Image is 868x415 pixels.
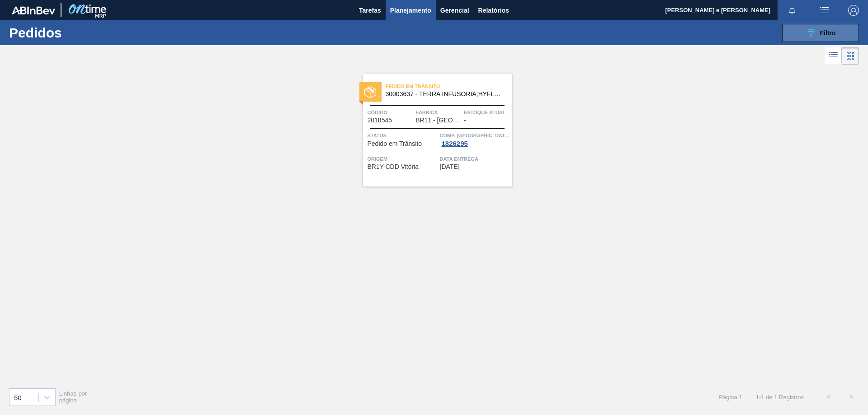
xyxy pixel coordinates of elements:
[440,131,510,140] span: Comp. Carga
[756,394,804,401] span: 1 - 1 de 1 Registros
[848,5,859,16] img: Logout
[478,5,509,16] span: Relatórios
[364,86,376,98] img: status
[9,28,144,38] h1: Pedidos
[778,4,807,17] button: Notificações
[440,140,470,147] div: 1826295
[840,386,863,408] button: >
[386,82,512,91] span: Pedido em Trânsito
[368,108,414,117] span: Código
[356,74,512,187] a: statusPedido em Trânsito30003637 - TERRA INFUSORIA;HYFLO SUPER CELCódigo2018545FábricaBR11 - [GEO...
[820,29,836,37] span: Filtro
[368,140,422,147] span: Pedido em Trânsito
[359,5,381,16] span: Tarefas
[464,108,510,117] span: Estoque atual
[415,108,462,117] span: Fábrica
[386,91,505,98] span: 30003637 - TERRA INFUSORIA;HYFLO SUPER CEL
[440,154,510,163] span: Data entrega
[719,394,742,401] span: Página : 1
[368,117,392,124] span: 2018545
[368,163,419,170] span: BR1Y-CDD Vitória
[14,393,22,401] div: 50
[59,390,87,404] span: Linhas por página
[440,163,460,170] span: 16/09/2025
[842,47,859,65] div: Visão em Cards
[12,6,55,14] img: TNhmsLtSVTkK8tSr43FrP2fwEKptu5GPRR3wAAAABJRU5ErkJggg==
[825,47,842,65] div: Visão em Lista
[819,5,830,16] img: userActions
[817,386,840,408] button: <
[368,131,438,140] span: Status
[390,5,431,16] span: Planejamento
[415,117,461,124] span: BR11 - São Luís
[464,117,466,124] span: -
[440,5,469,16] span: Gerencial
[782,24,859,42] button: Filtro
[440,131,510,147] a: Comp. [GEOGRAPHIC_DATA]1826295
[368,154,438,163] span: Origem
